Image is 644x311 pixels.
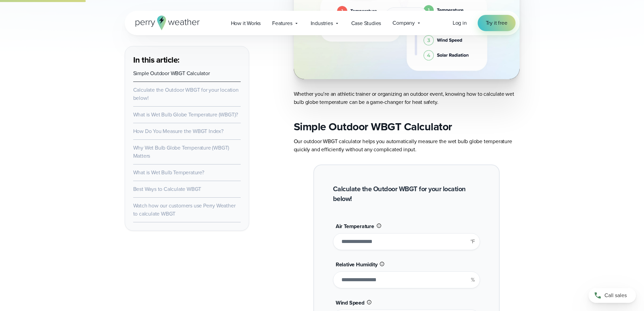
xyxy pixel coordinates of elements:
span: Case Studies [351,19,381,27]
h2: Calculate the Outdoor WBGT for your location below! [333,184,480,204]
span: Industries [311,19,333,27]
span: How it Works [231,19,261,27]
p: Our outdoor WBGT calculator helps you automatically measure the wet bulb globe temperature quickl... [294,137,520,154]
span: Features [272,19,292,27]
a: Call sales [589,288,636,303]
h3: In this article: [133,54,241,65]
span: Company [392,19,415,27]
button: Watch [385,7,427,24]
a: Best Ways to Calculate WBGT [133,185,201,193]
a: What is Wet Bulb Globe Temperature (WBGT)? [133,111,238,118]
a: Calculate the Outdoor WBGT for your location below! [133,86,239,102]
span: Call sales [604,291,627,299]
span: Wind Speed [336,299,364,307]
a: Case Studies [345,16,387,30]
a: How Do You Measure the WBGT Index? [133,127,223,135]
p: Whether you’re an athletic trainer or organizing an outdoor event, knowing how to calculate wet b... [294,90,520,106]
span: Relative Humidity [336,261,378,268]
span: Log in [453,19,467,27]
h2: Simple Outdoor WBGT Calculator [294,120,520,133]
span: Air Temperature [336,222,374,230]
span: Try it free [486,19,507,27]
a: Try it free [478,15,516,31]
a: Watch how our customers use Perry Weather to calculate WBGT [133,202,236,218]
a: What is Wet Bulb Temperature? [133,169,204,176]
a: Why Wet Bulb Globe Temperature (WBGT) Matters [133,144,230,160]
a: Log in [453,19,467,27]
a: How it Works [225,16,267,30]
a: Simple Outdoor WBGT Calculator [133,69,210,77]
